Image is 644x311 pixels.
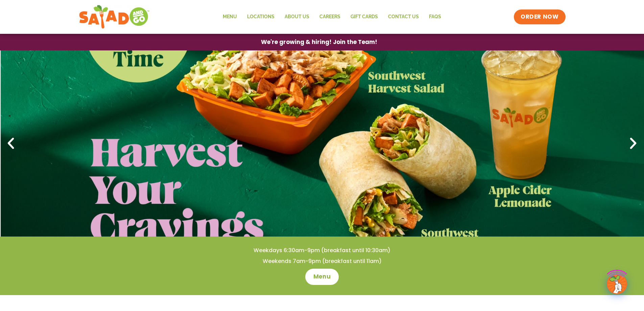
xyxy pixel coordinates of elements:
a: Careers [314,9,345,25]
a: About Us [280,9,314,25]
a: Locations [242,9,280,25]
h4: Weekdays 6:30am-9pm (breakfast until 10:30am) [14,247,630,254]
span: Menu [313,273,331,281]
span: ORDER NOW [521,13,558,21]
a: Contact Us [383,9,424,25]
a: We're growing & hiring! Join the Team! [251,34,387,50]
a: FAQs [424,9,446,25]
a: Menu [305,269,339,285]
h4: Weekends 7am-9pm (breakfast until 11am) [14,258,630,265]
span: We're growing & hiring! Join the Team! [261,39,377,45]
img: new-SAG-logo-768×292 [79,3,150,30]
a: ORDER NOW [514,9,565,24]
a: Menu [218,9,242,25]
nav: Menu [218,9,446,25]
a: GIFT CARDS [345,9,383,25]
